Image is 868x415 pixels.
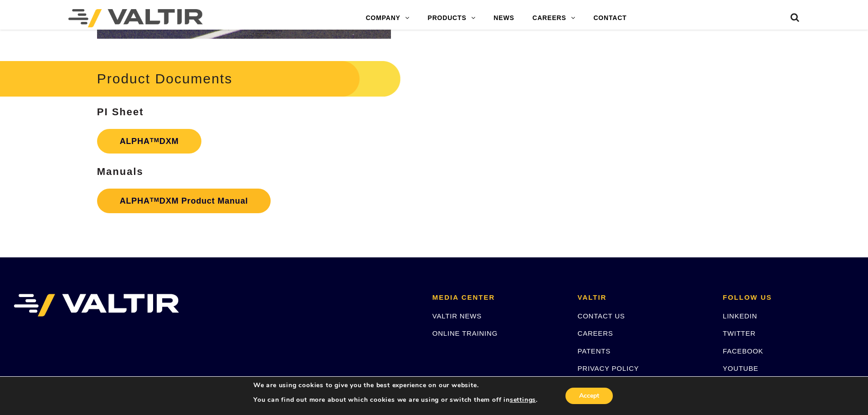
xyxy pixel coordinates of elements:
h2: FOLLOW US [723,294,854,302]
a: ALPHATMDXM Product Manual [97,189,271,213]
p: We are using cookies to give you the best experience on our website. [253,381,538,389]
sup: TM [150,137,159,143]
p: You can find out more about which cookies we are using or switch them off in . [253,396,538,404]
a: CAREERS [578,329,613,337]
a: ONLINE TRAINING [432,329,498,337]
a: NEWS [484,9,523,27]
a: CONTACT US [578,312,625,320]
button: settings [510,396,536,404]
a: PRIVACY POLICY [578,364,639,372]
a: PATENTS [578,347,611,355]
a: CAREERS [524,9,585,27]
a: VALTIR NEWS [432,312,482,320]
a: LINKEDIN [723,312,757,320]
img: Valtir [68,9,203,27]
button: Accept [565,388,613,404]
a: TWITTER [723,329,755,337]
strong: Manuals [97,166,144,177]
img: VALTIR [14,294,179,317]
a: COMPANY [357,9,419,27]
a: FACEBOOK [723,347,763,355]
h2: VALTIR [578,294,709,302]
a: YOUTUBE [723,364,758,372]
a: PRODUCTS [419,9,485,27]
sup: TM [150,196,159,203]
h2: MEDIA CENTER [432,294,564,302]
strong: PI Sheet [97,106,144,118]
a: ALPHATMDXM [97,129,202,154]
a: CONTACT [584,9,636,27]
